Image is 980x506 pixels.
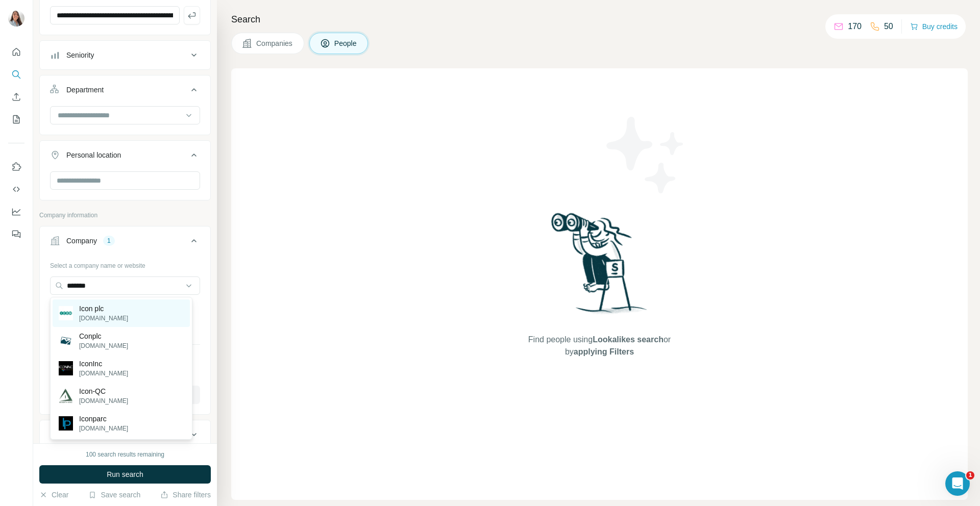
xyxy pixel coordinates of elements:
[79,414,128,424] p: Iconparc
[79,314,128,323] p: [DOMAIN_NAME]
[40,78,210,106] button: Department
[966,471,974,479] span: 1
[8,10,24,27] img: Avatar
[59,334,73,348] img: Conplc
[79,331,128,341] p: Conplc
[256,38,293,48] span: Companies
[910,19,958,34] button: Buy credits
[86,450,164,459] div: 100 search results remaining
[8,158,24,176] button: Use Surfe on LinkedIn
[79,396,128,406] p: [DOMAIN_NAME]
[600,109,692,201] img: Surfe Illustration - Stars
[8,88,24,106] button: Enrich CSV
[231,12,968,27] h4: Search
[88,490,140,500] button: Save search
[79,341,128,350] p: [DOMAIN_NAME]
[59,361,73,375] img: IconInc
[8,203,24,221] button: Dashboard
[103,236,115,245] div: 1
[79,424,128,433] p: [DOMAIN_NAME]
[160,490,211,500] button: Share filters
[8,180,24,198] button: Use Surfe API
[574,347,634,356] span: applying Filters
[8,225,24,243] button: Feedback
[40,229,210,257] button: Company1
[79,386,128,396] p: Icon-QC
[50,257,200,270] div: Select a company name or website
[66,50,94,60] div: Seniority
[59,306,73,320] img: Icon plc
[334,38,358,48] span: People
[39,490,68,500] button: Clear
[547,210,653,324] img: Surfe Illustration - Woman searching with binoculars
[40,43,210,67] button: Seniority
[66,236,97,246] div: Company
[40,143,210,171] button: Personal location
[59,389,73,403] img: Icon-QC
[66,85,104,95] div: Department
[107,469,143,479] span: Run search
[8,43,24,61] button: Quick start
[39,211,211,220] p: Company information
[884,20,893,33] p: 50
[79,369,128,378] p: [DOMAIN_NAME]
[79,359,128,369] p: IconInc
[8,65,24,84] button: Search
[945,471,970,496] iframe: Intercom live chat
[848,20,862,33] p: 170
[593,335,664,344] span: Lookalikes search
[40,422,210,447] button: Industry
[8,110,24,129] button: My lists
[66,150,121,160] div: Personal location
[39,465,211,484] button: Run search
[59,416,73,431] img: Iconparc
[518,334,681,358] span: Find people using or by
[79,303,128,314] p: Icon plc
